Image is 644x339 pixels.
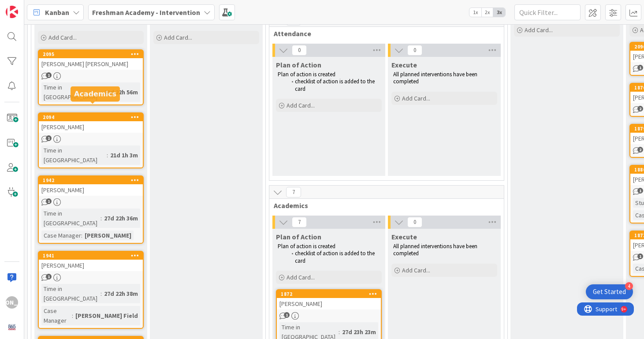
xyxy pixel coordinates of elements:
span: : [81,231,82,240]
div: 2094 [39,113,143,121]
div: 1941 [43,253,143,259]
span: Add Card... [48,34,77,41]
span: 0 [292,45,307,56]
div: 9+ [45,4,49,11]
span: 1 [46,135,52,141]
span: Add Card... [525,26,553,34]
span: Plan of Action [276,232,321,241]
span: Execute [391,60,417,69]
div: 20d 22h 56m [102,87,140,97]
span: 1 [284,312,290,318]
div: Time in [GEOGRAPHIC_DATA] [41,82,101,102]
span: Plan of action is created [278,71,335,78]
div: [PERSON_NAME] Field [73,311,140,320]
div: 2094[PERSON_NAME] [39,113,143,133]
div: 2095 [43,51,143,57]
img: Visit kanbanzone.com [6,6,18,18]
span: 0 [407,45,422,56]
h5: Academics [74,89,116,98]
span: Kanban [45,7,69,18]
span: : [107,150,108,160]
div: 1941 [39,252,143,260]
div: 21d 1h 3m [108,150,140,160]
span: Add Card... [287,273,315,281]
div: 2095 [39,50,143,58]
div: 2095[PERSON_NAME] [PERSON_NAME] [39,50,143,70]
span: All planned interventions have been completed [393,71,479,85]
span: Plan of action is created [278,242,335,250]
div: Case Manager [41,306,72,325]
input: Quick Filter... [514,4,581,20]
span: 1x [469,8,481,17]
span: Plan of Action [276,60,321,69]
div: [PERSON_NAME] [39,121,143,133]
div: Time in [GEOGRAPHIC_DATA] [41,284,101,303]
span: All planned interventions have been completed [393,242,479,257]
div: 2094 [43,114,143,120]
div: 1872[PERSON_NAME] [277,290,381,309]
div: 27d 22h 38m [102,289,140,298]
span: Academics [274,201,493,210]
span: 1 [46,274,52,279]
div: 1872 [277,290,381,298]
div: 4 [625,282,633,290]
div: Time in [GEOGRAPHIC_DATA] [41,209,101,228]
div: Get Started [593,287,626,296]
span: 1 [46,198,52,204]
img: avatar [6,321,18,333]
span: : [72,311,73,320]
span: Add Card... [287,101,315,109]
span: 1 [46,72,52,78]
span: 0 [407,217,422,227]
span: Add Card... [402,94,430,102]
span: Support [19,1,40,12]
div: [PERSON_NAME] [82,231,134,240]
span: Add Card... [402,266,430,274]
span: 2x [481,8,493,17]
span: 1 [637,65,643,71]
span: 1 [637,253,643,259]
div: Open Get Started checklist, remaining modules: 4 [586,284,633,299]
span: Add Card... [164,34,192,41]
div: [PERSON_NAME] [277,298,381,309]
div: [PERSON_NAME] [39,184,143,196]
span: checklist of action is added to the card [295,78,376,92]
span: Attendance [274,29,493,38]
div: 1942 [39,176,143,184]
span: : [339,327,340,337]
div: [PERSON_NAME] [6,296,18,309]
div: Time in [GEOGRAPHIC_DATA] [41,145,107,165]
span: 1 [637,188,643,194]
span: 2 [637,106,643,112]
div: 1942 [43,177,143,183]
div: 1941[PERSON_NAME] [39,252,143,271]
div: 27d 22h 36m [102,213,140,223]
div: 27d 23h 23m [340,327,378,337]
span: : [101,289,102,298]
span: Execute [391,232,417,241]
span: 7 [292,217,307,227]
div: [PERSON_NAME] [39,260,143,271]
span: checklist of action is added to the card [295,250,376,264]
span: 7 [286,187,301,197]
div: 1872 [281,291,381,297]
div: Case Manager [41,231,81,240]
div: 1942[PERSON_NAME] [39,176,143,196]
span: 3x [493,8,505,17]
b: Freshman Academy - Intervention [92,8,200,17]
span: : [101,213,102,223]
div: [PERSON_NAME] [PERSON_NAME] [39,58,143,70]
span: 2 [637,147,643,153]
